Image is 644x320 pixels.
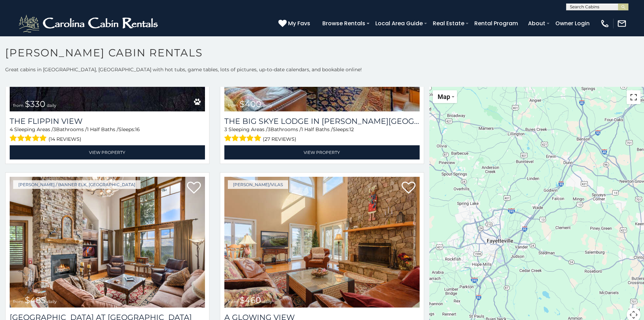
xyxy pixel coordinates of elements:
[17,13,161,34] img: White-1-2.png
[268,126,270,132] span: 3
[552,17,593,29] a: Owner Login
[135,126,140,132] span: 16
[13,299,24,304] span: from
[13,180,141,189] a: [PERSON_NAME] / Banner Elk, [GEOGRAPHIC_DATA]
[600,19,610,28] img: phone-regular-white.png
[288,19,310,28] span: My Favs
[301,126,333,132] span: 1 Half Baths /
[47,299,57,304] span: daily
[10,177,205,308] a: Ridge Haven Lodge at Echota from $485 daily
[471,17,521,29] a: Rental Program
[53,126,56,132] span: 3
[228,180,288,189] a: [PERSON_NAME]/Vilas
[617,19,627,28] img: mail-regular-white.png
[224,117,420,126] h3: The Big Skye Lodge in Valle Crucis
[13,103,24,108] span: from
[224,126,227,132] span: 3
[47,103,56,108] span: daily
[25,295,46,305] span: $485
[372,17,426,29] a: Local Area Guide
[10,126,205,144] div: Sleeping Areas / Bathrooms / Sleeps:
[10,177,205,308] img: Ridge Haven Lodge at Echota
[224,117,420,126] a: The Big Skye Lodge in [PERSON_NAME][GEOGRAPHIC_DATA]
[10,145,205,159] a: View Property
[433,90,457,103] button: Change map style
[25,99,45,109] span: $330
[429,17,468,29] a: Real Estate
[438,93,450,100] span: Map
[627,90,641,104] button: Toggle fullscreen view
[319,17,369,29] a: Browse Rentals
[224,177,420,308] a: A Glowing View from $460 daily
[224,177,420,308] img: A Glowing View
[224,145,420,159] a: View Property
[240,295,261,305] span: $460
[228,103,238,108] span: from
[349,126,354,132] span: 12
[402,181,415,195] a: Add to favorites
[10,117,205,126] a: The Flippin View
[263,103,272,108] span: daily
[263,135,296,144] span: (27 reviews)
[240,99,261,109] span: $400
[187,181,201,195] a: Add to favorites
[10,126,13,132] span: 4
[262,299,272,304] span: daily
[525,17,549,29] a: About
[87,126,118,132] span: 1 Half Baths /
[48,135,81,144] span: (14 reviews)
[228,299,238,304] span: from
[278,19,312,28] a: My Favs
[224,126,420,144] div: Sleeping Areas / Bathrooms / Sleeps:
